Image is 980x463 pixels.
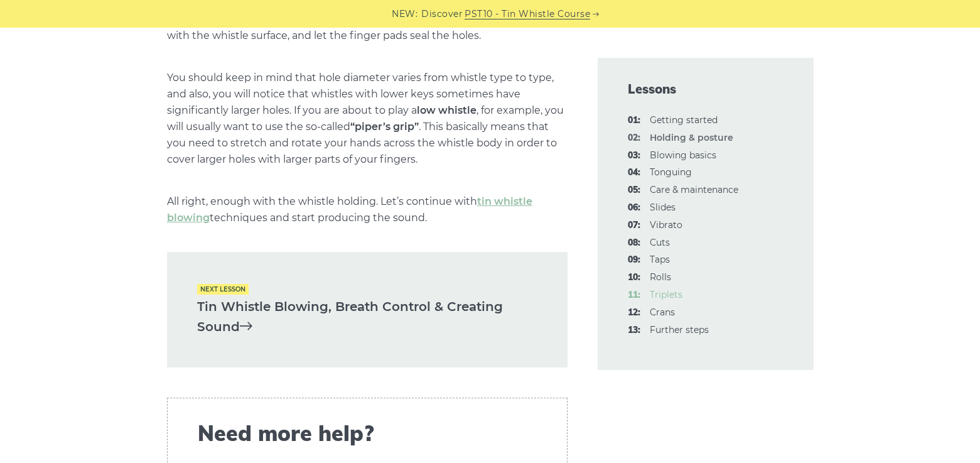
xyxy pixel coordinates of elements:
a: 08:Cuts [650,237,670,248]
span: NEW: [392,7,417,21]
span: 10: [628,270,640,285]
span: 04: [628,165,640,180]
a: 05:Care & maintenance [650,184,738,195]
a: 10:Rolls [650,271,671,283]
span: 02: [628,131,640,146]
a: 13:Further steps [650,324,709,335]
span: 01: [628,113,640,128]
a: 03:Blowing basics [650,150,716,161]
span: 11: [628,288,640,303]
span: 05: [628,183,640,198]
strong: Holding & posture [650,132,733,143]
span: 07: [628,218,640,233]
span: 08: [628,236,640,251]
a: 07:Vibrato [650,219,682,231]
a: tin whistle blowing [167,195,532,224]
span: 09: [628,253,640,268]
a: PST10 - Tin Whistle Course [465,7,590,21]
p: You should keep in mind that hole diameter varies from whistle type to type, and also, you will n... [167,70,568,168]
a: 06:Slides [650,202,676,213]
span: 06: [628,200,640,215]
a: 01:Getting started [650,114,718,126]
span: Lessons [628,80,783,98]
span: Next lesson [197,284,249,295]
strong: low whistle [417,104,477,116]
span: 03: [628,148,640,163]
a: 11:Triplets [650,289,682,300]
span: 13: [628,323,640,338]
span: Discover [421,7,463,21]
a: 09:Taps [650,254,670,265]
a: 04:Tonguing [650,166,692,178]
p: All right, enough with the whistle holding. Let’s continue with techniques and start producing th... [167,193,568,226]
span: Need more help? [198,421,537,447]
a: Tin Whistle Blowing, Breath Control & Creating Sound [197,297,537,337]
strong: “piper’s grip” [350,121,419,133]
span: 12: [628,305,640,320]
a: 12:Crans [650,307,675,318]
